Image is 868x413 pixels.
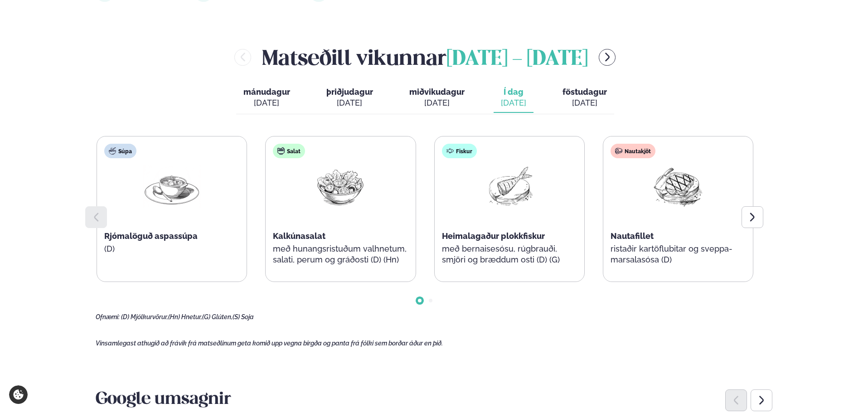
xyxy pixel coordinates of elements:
[262,43,588,72] h2: Matseðill vikunnar
[611,144,655,158] div: Nautakjöt
[563,97,607,108] div: [DATE]
[273,243,408,265] p: með hunangsristuðum valhnetum, salati, perum og gráðosti (D) (Hn)
[277,147,285,155] img: salad.svg
[168,313,202,321] span: (Hn) Hnetur,
[233,313,254,321] span: (S) Soja
[418,299,422,302] span: Go to slide 1
[243,97,290,108] div: [DATE]
[273,231,325,241] span: Kalkúnasalat
[236,83,297,113] button: mánudagur [DATE]
[326,97,373,108] div: [DATE]
[319,83,380,113] button: þriðjudagur [DATE]
[326,87,373,97] span: þriðjudagur
[442,144,477,158] div: Fiskur
[725,389,747,411] div: Previous slide
[446,147,454,155] img: fish.svg
[751,389,772,411] div: Next slide
[104,231,198,241] span: Rjómalöguð aspassúpa
[109,147,116,155] img: soup.svg
[563,87,607,97] span: föstudagur
[409,97,465,108] div: [DATE]
[442,231,545,241] span: Heimalagaður plokkfiskur
[104,144,136,158] div: Súpa
[202,313,233,321] span: (G) Glúten,
[9,385,28,404] a: Cookie settings
[311,165,369,208] img: Salad.png
[615,147,622,155] img: beef.svg
[480,165,538,208] img: Fish.png
[649,165,707,208] img: Beef-Meat.png
[442,243,577,265] p: með bernaisesósu, rúgbrauði, smjöri og bræddum osti (D) (G)
[409,87,465,97] span: miðvikudagur
[96,389,772,411] h3: Google umsagnir
[555,83,614,113] button: föstudagur [DATE]
[501,87,526,97] span: Í dag
[494,83,533,113] button: Í dag [DATE]
[446,49,588,69] span: [DATE] - [DATE]
[96,313,120,321] span: Ofnæmi:
[96,340,443,347] span: Vinsamlegast athugið að frávik frá matseðlinum geta komið upp vegna birgða og panta frá fólki sem...
[121,313,168,321] span: (D) Mjólkurvörur,
[273,144,305,158] div: Salat
[599,49,616,66] button: menu-btn-right
[234,49,251,66] button: menu-btn-left
[429,299,432,302] span: Go to slide 2
[402,83,472,113] button: miðvikudagur [DATE]
[143,165,201,208] img: Soup.png
[243,87,290,97] span: mánudagur
[104,243,239,254] p: (D)
[501,97,526,108] div: [DATE]
[611,243,746,265] p: ristaðir kartöflubitar og sveppa- marsalasósa (D)
[611,231,654,241] span: Nautafillet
